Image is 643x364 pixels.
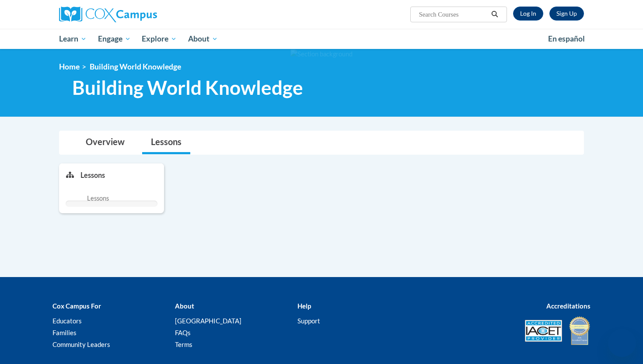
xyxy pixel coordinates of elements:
[59,34,87,44] span: Learn
[297,302,311,310] b: Help
[175,329,191,336] a: FAQs
[98,34,131,44] span: Engage
[546,302,591,310] b: Accreditations
[52,329,77,336] a: Families
[80,170,105,180] p: Lessons
[488,9,501,20] button: Search
[549,7,584,21] a: Register
[53,29,92,49] a: Learn
[142,131,190,154] a: Lessons
[182,29,224,49] a: About
[297,317,320,325] a: Support
[525,320,562,342] img: Accredited IACET® Provider
[46,29,597,49] div: Main menu
[52,302,101,310] b: Cox Campus For
[59,7,225,22] a: Cox Campus
[92,29,136,49] a: Engage
[418,9,488,20] input: Search Courses
[136,29,182,49] a: Explore
[59,7,157,22] img: Cox Campus
[513,7,543,21] a: Log In
[290,49,353,59] img: Section background
[542,30,591,48] a: En español
[175,340,192,348] a: Terms
[72,76,303,99] span: Building World Knowledge
[77,131,133,154] a: Overview
[142,34,177,44] span: Explore
[52,340,110,348] a: Community Leaders
[548,34,585,43] span: En español
[52,317,82,325] a: Educators
[87,194,109,203] span: Lessons
[569,315,591,346] img: IDA® Accredited
[188,34,218,44] span: About
[59,62,80,71] a: Home
[175,302,194,310] b: About
[608,329,636,357] iframe: Button to launch messaging window
[90,62,181,71] span: Building World Knowledge
[175,317,241,325] a: [GEOGRAPHIC_DATA]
